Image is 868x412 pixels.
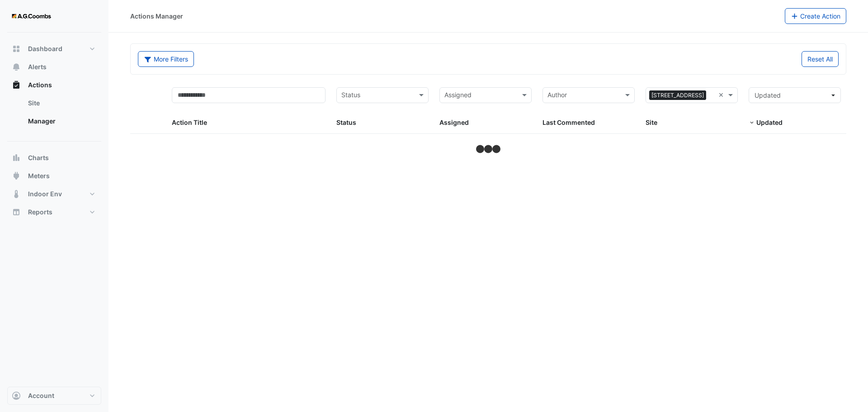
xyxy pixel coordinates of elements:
button: More Filters [138,51,194,67]
span: Last Commented [542,118,595,126]
app-icon: Alerts [12,62,21,71]
app-icon: Actions [12,81,21,90]
span: Site [646,118,657,126]
button: Reset All [802,51,839,67]
button: Charts [7,149,101,167]
button: Actions [7,76,101,94]
span: Action Title [172,118,207,126]
button: Create Action [785,8,847,24]
span: Updated [756,118,783,126]
app-icon: Reports [12,208,21,217]
span: Meters [28,171,50,180]
button: Reports [7,203,101,221]
span: Account [28,391,54,400]
app-icon: Indoor Env [12,189,21,199]
app-icon: Charts [12,153,21,162]
a: Site [21,94,101,112]
div: Actions Manager [130,11,183,21]
a: Manager [21,112,101,130]
span: Assigned [439,118,469,126]
span: Alerts [28,62,47,71]
div: Actions [7,94,101,134]
span: Charts [28,153,49,162]
span: Clear [718,90,726,100]
span: Indoor Env [28,189,62,199]
button: Meters [7,167,101,185]
span: Reports [28,208,52,217]
button: Updated [749,87,841,103]
img: Company Logo [11,7,52,25]
app-icon: Dashboard [12,44,21,53]
button: Alerts [7,58,101,76]
app-icon: Meters [12,171,21,180]
span: [STREET_ADDRESS] [649,90,706,100]
span: Dashboard [28,44,62,53]
button: Indoor Env [7,185,101,203]
span: Status [336,118,356,126]
button: Account [7,387,101,405]
button: Dashboard [7,40,101,58]
span: Updated [755,91,781,99]
span: Actions [28,81,52,90]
